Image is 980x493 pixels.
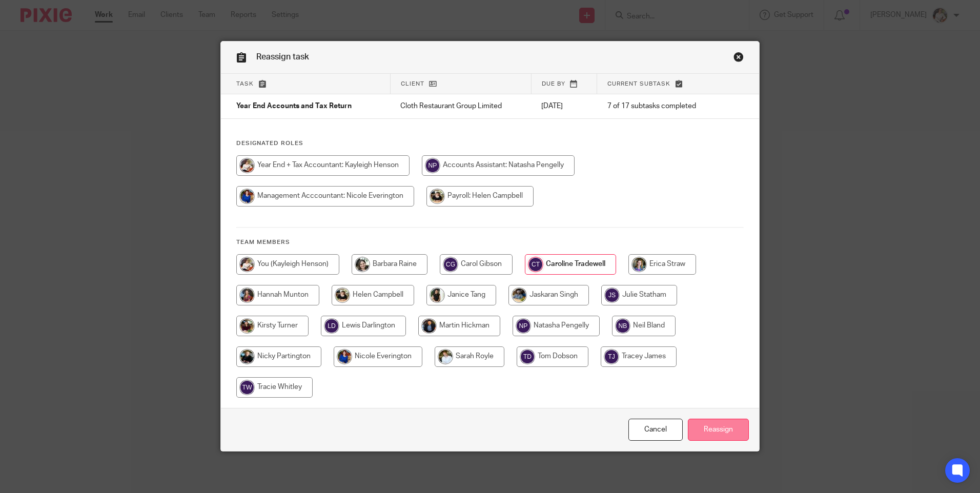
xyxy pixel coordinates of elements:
[597,94,723,119] td: 7 of 17 subtasks completed
[400,101,521,111] p: Cloth Restaurant Group Limited
[628,419,683,441] a: Close this dialog window
[688,419,749,441] input: Reassign
[236,238,744,246] h4: Team members
[542,81,565,87] span: Due by
[236,139,744,148] h4: Designated Roles
[401,81,424,87] span: Client
[541,101,586,111] p: [DATE]
[733,52,744,66] a: Close this dialog window
[607,81,670,87] span: Current subtask
[256,53,309,61] span: Reassign task
[236,103,352,110] span: Year End Accounts and Tax Return
[236,81,254,87] span: Task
